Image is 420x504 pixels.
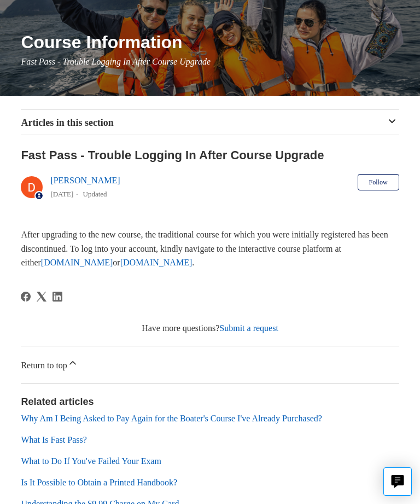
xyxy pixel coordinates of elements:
svg: Share this page on LinkedIn [52,292,62,302]
a: LinkedIn [52,292,62,302]
span: After upgrading to the new course, the traditional course for which you were initially registered... [21,230,388,267]
a: Return to top [21,346,399,383]
time: 03/01/2024, 15:18 [50,190,73,198]
li: Updated [83,190,107,198]
button: Live chat [383,467,412,496]
a: X Corp [37,292,46,302]
a: [DOMAIN_NAME] [41,258,113,267]
svg: Share this page on X Corp [37,292,46,302]
a: [DOMAIN_NAME] [120,258,192,267]
a: Is It Possible to Obtain a Printed Handbook? [21,478,177,487]
button: Follow Article [358,174,399,190]
span: Articles in this section [21,117,113,128]
a: Submit a request [219,323,278,333]
a: Why Am I Being Asked to Pay Again for the Boater's Course I've Already Purchased? [21,414,322,423]
a: Facebook [21,292,31,302]
div: Have more questions? [21,322,399,335]
span: Fast Pass - Trouble Logging In After Course Upgrade [21,57,211,66]
a: What to Do If You've Failed Your Exam [21,456,161,466]
a: [PERSON_NAME] [50,176,120,185]
a: What Is Fast Pass? [21,435,86,444]
h1: Course Information [21,29,399,55]
h2: Related articles [21,395,399,409]
svg: Share this page on Facebook [21,292,31,302]
h2: Fast Pass - Trouble Logging In After Course Upgrade [21,146,399,164]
